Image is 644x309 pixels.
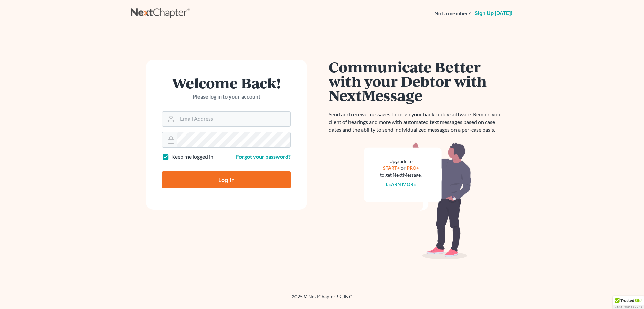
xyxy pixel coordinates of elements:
[613,296,644,309] div: TrustedSite Certified
[380,158,422,165] div: Upgrade to
[434,10,471,17] strong: Not a member?
[473,11,513,16] a: Sign up [DATE]!
[383,165,400,171] a: START+
[380,171,422,178] div: to get NextMessage.
[364,142,471,260] img: nextmessage_bg-59042aed3d76b12b5cd301f8e5b87938c9018125f34e5fa2b7a6b67550977c72.svg
[162,171,291,188] input: Log In
[162,93,291,101] p: Please log in to your account
[162,76,291,90] h1: Welcome Back!
[236,153,291,160] a: Forgot your password?
[407,165,419,171] a: PRO+
[329,111,506,134] p: Send and receive messages through your bankruptcy software. Remind your client of hearings and mo...
[386,181,416,187] a: Learn more
[401,165,406,171] span: or
[177,112,290,126] input: Email Address
[329,60,506,103] h1: Communicate Better with your Debtor with NextMessage
[131,293,513,305] div: 2025 © NextChapterBK, INC
[171,153,213,161] label: Keep me logged in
